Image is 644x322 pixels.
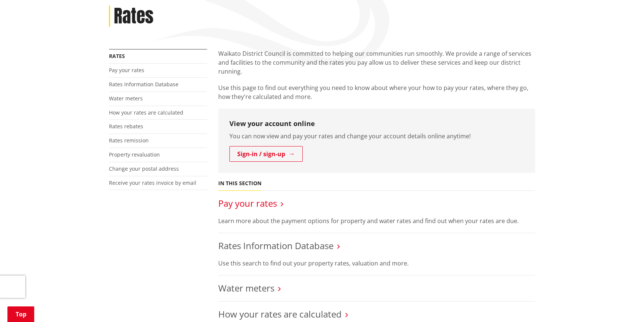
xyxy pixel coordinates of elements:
[229,132,524,141] p: You can now view and pay your rates and change your account details online anytime!
[109,109,183,116] a: How your rates are calculated
[218,180,261,187] h5: In this section
[7,306,34,322] a: Top
[109,137,149,144] a: Rates remission
[610,291,637,318] iframe: Messenger Launcher
[218,83,535,101] p: Use this page to find out everything you need to know about where your how to pay your rates, whe...
[218,216,535,225] p: Learn more about the payment options for property and water rates and find out when your rates ar...
[109,52,125,59] a: Rates
[109,95,143,102] a: Water meters
[109,123,143,130] a: Rates rebates
[229,146,303,162] a: Sign-in / sign-up
[109,179,196,186] a: Receive your rates invoice by email
[218,282,274,294] a: Water meters
[218,259,535,268] p: Use this search to find out your property rates, valuation and more.
[114,6,154,27] h1: Rates
[218,197,277,209] a: Pay your rates
[218,308,342,320] a: How your rates are calculated
[109,165,179,172] a: Change your postal address
[218,49,535,76] p: Waikato District Council is committed to helping our communities run smoothly. We provide a range...
[229,120,524,128] h3: View your account online
[109,151,160,158] a: Property revaluation
[218,239,334,252] a: Rates Information Database
[109,67,144,74] a: Pay your rates
[109,81,178,88] a: Rates Information Database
